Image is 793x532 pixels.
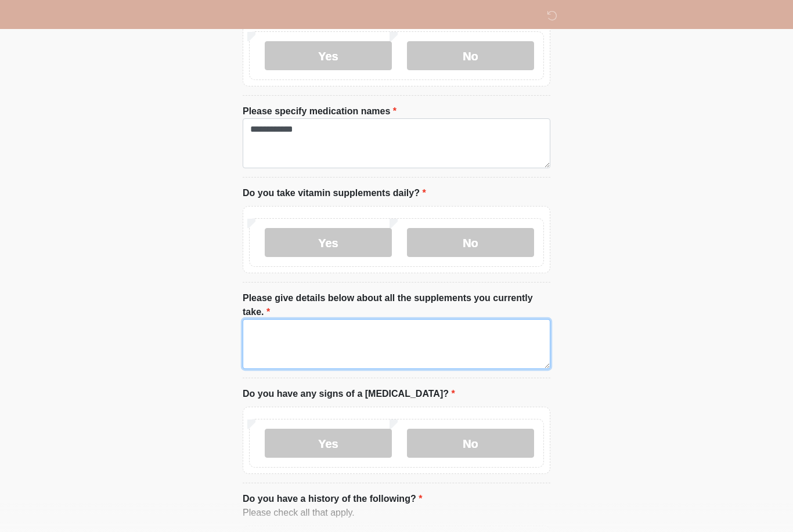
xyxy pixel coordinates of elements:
[407,228,534,257] label: No
[243,492,422,506] label: Do you have a history of the following?
[243,291,550,319] label: Please give details below about all the supplements you currently take.
[265,41,392,70] label: Yes
[243,506,550,520] div: Please check all that apply.
[265,228,392,257] label: Yes
[243,186,426,200] label: Do you take vitamin supplements daily?
[243,387,455,401] label: Do you have any signs of a [MEDICAL_DATA]?
[243,104,396,118] label: Please specify medication names
[231,9,246,23] img: DM Studio Logo
[407,41,534,70] label: No
[407,429,534,458] label: No
[265,429,392,458] label: Yes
